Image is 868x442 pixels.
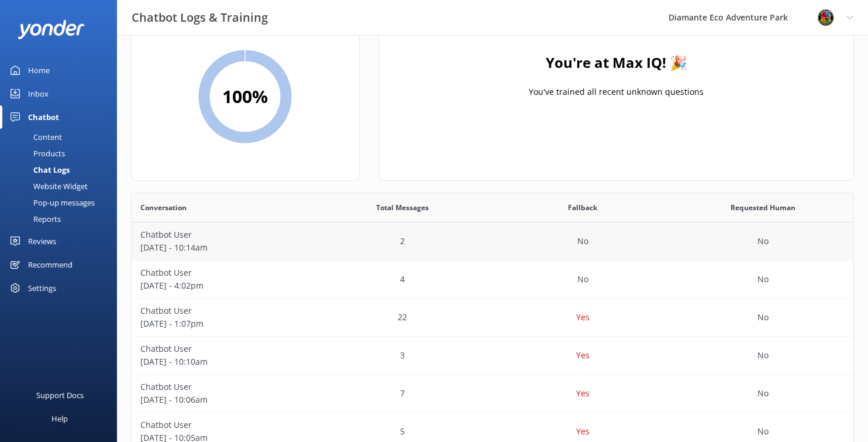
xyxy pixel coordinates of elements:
[757,387,769,400] p: No
[379,22,853,139] div: grid
[529,85,704,98] p: You've trained all recent unknown questions
[132,261,853,299] div: row
[7,162,117,178] a: Chat Logs
[400,425,405,438] p: 5
[7,194,117,211] a: Pop-up messages
[757,425,769,438] p: No
[140,241,304,254] p: [DATE] - 10:14am
[140,202,187,213] span: Conversation
[7,145,65,162] div: Products
[7,211,61,227] div: Reports
[132,337,853,375] div: row
[140,266,304,279] p: Chatbot User
[576,349,590,362] p: Yes
[400,349,405,362] p: 3
[140,355,304,368] p: [DATE] - 10:10am
[757,235,769,248] p: No
[568,202,597,213] span: Fallback
[7,211,117,227] a: Reports
[545,52,687,74] h4: You're at Max IQ! 🎉
[132,375,853,413] div: row
[400,273,405,286] p: 4
[140,419,304,431] p: Chatbot User
[398,311,407,324] p: 22
[222,83,268,111] h2: 100 %
[28,82,49,105] div: Inbox
[7,178,88,194] div: Website Widget
[817,9,835,26] img: 831-1756915225.png
[132,222,853,261] div: row
[28,276,56,300] div: Settings
[132,8,268,27] h3: Chatbot Logs & Training
[140,279,304,292] p: [DATE] - 4:02pm
[140,304,304,317] p: Chatbot User
[577,235,588,248] p: No
[140,342,304,355] p: Chatbot User
[576,425,590,438] p: Yes
[140,381,304,393] p: Chatbot User
[576,387,590,400] p: Yes
[757,311,769,324] p: No
[7,145,117,162] a: Products
[132,299,853,337] div: row
[7,178,117,194] a: Website Widget
[757,273,769,286] p: No
[28,59,50,82] div: Home
[28,105,59,129] div: Chatbot
[140,317,304,330] p: [DATE] - 1:07pm
[731,202,795,213] span: Requested Human
[7,162,70,178] div: Chat Logs
[36,383,84,407] div: Support Docs
[576,311,590,324] p: Yes
[28,253,73,276] div: Recommend
[757,349,769,362] p: No
[28,229,56,253] div: Reviews
[7,129,62,145] div: Content
[51,407,68,430] div: Help
[577,273,588,286] p: No
[7,194,95,211] div: Pop-up messages
[7,129,117,145] a: Content
[140,393,304,406] p: [DATE] - 10:06am
[376,202,429,213] span: Total Messages
[400,235,405,248] p: 2
[400,387,405,400] p: 7
[140,228,304,241] p: Chatbot User
[18,20,85,39] img: yonder-white-logo.png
